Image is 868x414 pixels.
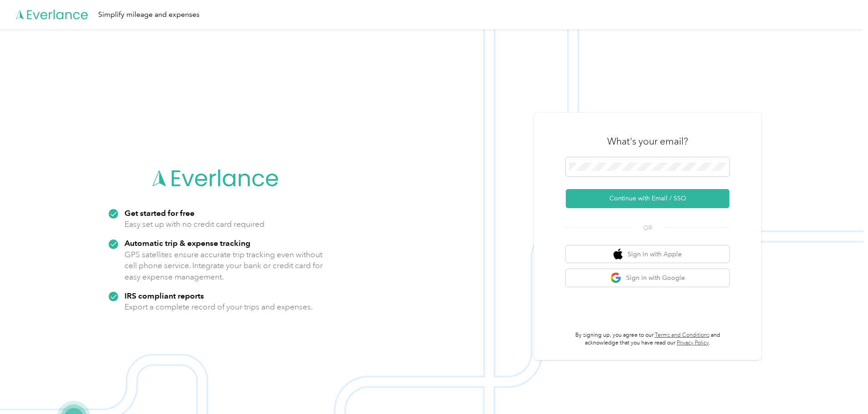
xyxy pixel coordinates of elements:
[125,301,313,313] p: Export a complete record of your trips and expenses.
[566,331,729,347] p: By signing up, you agree to our and acknowledge that you have read our .
[655,332,709,339] a: Terms and Conditions
[125,208,195,218] strong: Get started for free
[632,223,663,233] span: OR
[610,272,622,284] img: google logo
[614,249,623,260] img: apple logo
[125,219,264,230] p: Easy set up with no credit card required
[566,245,729,263] button: apple logoSign in with Apple
[125,238,250,248] strong: Automatic trip & expense tracking
[125,291,204,300] strong: IRS compliant reports
[566,189,729,208] button: Continue with Email / SSO
[566,269,729,287] button: google logoSign in with Google
[607,135,688,148] h3: What's your email?
[98,9,200,20] div: Simplify mileage and expenses
[125,249,323,283] p: GPS satellites ensure accurate trip tracking even without cell phone service. Integrate your bank...
[677,339,709,346] a: Privacy Policy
